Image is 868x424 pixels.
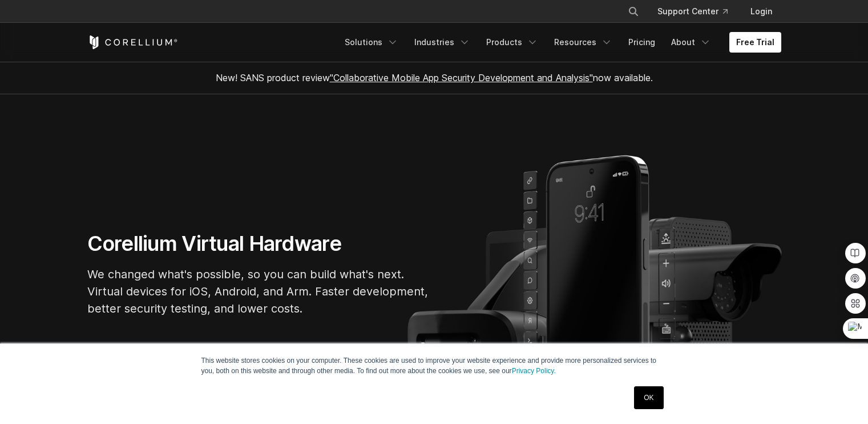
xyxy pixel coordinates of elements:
a: Pricing [621,32,662,53]
button: Search [623,1,644,22]
div: Navigation Menu [338,32,781,53]
a: About [664,32,718,53]
a: Privacy Policy. [512,367,556,375]
a: Solutions [338,32,405,53]
h1: Corellium Virtual Hardware [87,231,430,257]
a: Products [479,32,545,53]
a: "Collaborative Mobile App Security Development and Analysis" [330,72,593,83]
a: Industries [407,32,477,53]
p: We changed what's possible, so you can build what's next. Virtual devices for iOS, Android, and A... [87,266,430,317]
a: Login [741,1,781,22]
a: Corellium Home [87,35,178,49]
a: Resources [547,32,619,53]
span: New! SANS product review now available. [216,72,653,83]
p: This website stores cookies on your computer. These cookies are used to improve your website expe... [201,355,667,376]
a: OK [634,386,663,409]
a: Support Center [648,1,737,22]
div: Navigation Menu [614,1,781,22]
a: Free Trial [729,32,781,53]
